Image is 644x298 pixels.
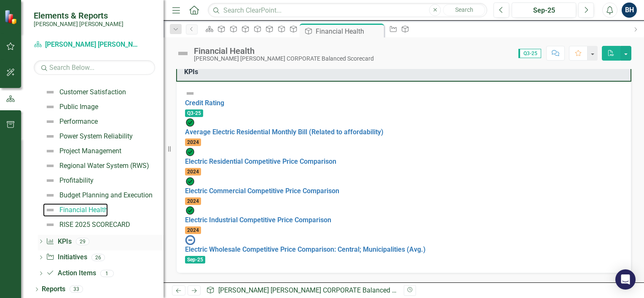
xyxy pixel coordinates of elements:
input: Search Below... [34,60,155,75]
div: Financial Health [316,26,382,37]
div: 29 [76,238,89,245]
button: Search [443,4,485,16]
div: Power System Reliability [59,133,133,140]
h3: KPIs [184,68,626,76]
div: Regional Water System (RWS) [59,162,149,170]
a: Average Electric Residential Monthly Bill (Related to affordability) [185,128,384,136]
span: Sep-25 [185,256,205,263]
img: Not Defined [45,220,55,230]
img: Not Defined [45,87,55,97]
div: Sep-25 [515,5,573,16]
a: Initiatives [46,253,87,262]
span: Elements & Reports [34,11,123,21]
small: [PERSON_NAME] [PERSON_NAME] [34,21,123,27]
a: Performance [43,115,98,128]
span: 2024 [185,226,201,234]
a: Profitability [43,174,94,187]
div: [PERSON_NAME] [PERSON_NAME] CORPORATE Balanced Scorecard [194,56,374,62]
a: KPIs [46,237,71,247]
img: ClearPoint Strategy [4,9,19,24]
div: Financial Health [194,46,374,56]
a: Electric Commercial Competitive Price Comparison [185,187,339,195]
a: RISE 2025 SCORECARD [43,218,130,231]
button: Sep-25 [512,3,576,18]
a: Power System Reliability [43,130,133,143]
a: Electric Industrial Competitive Price Comparison [185,216,331,224]
img: Not Defined [45,102,55,112]
img: Not Defined [45,190,55,200]
a: Electric Wholesale Competitive Price Comparison: Central; Municipalities (Avg.) [185,245,426,253]
div: 1 [100,270,114,277]
img: On Target [185,205,195,216]
a: Action Items [46,269,96,278]
a: Credit Rating [185,99,224,107]
div: Open Intercom Messenger [615,269,636,290]
img: On Target [185,176,195,186]
span: Q3-25 [518,49,541,58]
a: [PERSON_NAME] [PERSON_NAME] CORPORATE Balanced Scorecard [218,286,422,294]
div: Project Management [59,147,121,155]
a: [PERSON_NAME] [PERSON_NAME] CORPORATE Balanced Scorecard [34,40,139,50]
input: Search ClearPoint... [208,3,487,18]
button: BH [622,3,637,18]
img: Not Defined [185,88,195,98]
img: Not Defined [45,131,55,141]
span: 2024 [185,138,201,146]
div: » » [206,286,397,295]
a: Budget Planning and Execution [43,189,153,202]
img: Not Defined [45,205,55,215]
img: Not Defined [45,176,55,186]
a: Customer Satisfaction [43,85,126,99]
span: 2024 [185,168,201,176]
div: 26 [91,254,105,261]
div: Budget Planning and Execution [59,192,153,199]
div: Public Image [59,103,98,111]
img: On Target [185,117,195,128]
div: RISE 2025 SCORECARD [59,221,130,229]
img: On Target [185,147,195,157]
div: Performance [59,118,98,125]
img: No Information [185,235,195,245]
span: Search [455,6,473,13]
a: Reports [42,285,65,294]
div: 33 [70,286,83,293]
a: Regional Water System (RWS) [43,159,149,173]
span: 2024 [185,197,201,205]
a: Public Image [43,100,98,114]
img: Not Defined [45,117,55,127]
div: Profitability [59,177,94,184]
img: Not Defined [176,47,190,60]
a: Project Management [43,144,121,158]
img: Not Defined [45,146,55,156]
div: Customer Satisfaction [59,88,126,96]
a: Financial Health [43,203,108,217]
span: Q3-25 [185,109,203,117]
a: Electric Residential Competitive Price Comparison [185,157,336,165]
div: Financial Health [59,206,108,214]
img: Not Defined [45,161,55,171]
